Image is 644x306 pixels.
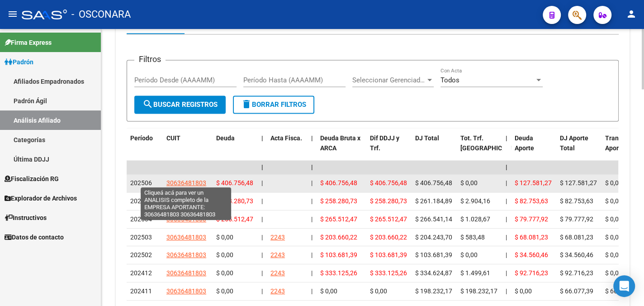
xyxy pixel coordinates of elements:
span: $ 0,00 [605,269,622,277]
span: DJ Total [415,134,439,142]
span: $ 265.512,47 [370,215,407,223]
span: $ 406.756,48 [320,179,357,186]
span: $ 265.512,47 [320,215,357,223]
span: $ 333.125,26 [370,269,407,277]
datatable-header-cell: Deuda Aporte [511,129,556,168]
span: $ 92.716,23 [560,269,593,277]
button: Borrar Filtros [233,96,314,114]
button: Buscar Registros [134,96,226,114]
div: 2243 [270,250,285,260]
span: | [506,234,507,241]
span: CUIT [166,134,180,142]
span: $ 0,00 [605,215,622,223]
span: Datos de contacto [5,232,64,242]
span: $ 406.756,48 [216,179,253,186]
datatable-header-cell: Período [127,129,163,168]
span: $ 103.681,39 [370,251,407,258]
span: $ 203.660,22 [320,234,357,241]
span: $ 127.581,27 [560,179,597,186]
span: | [261,134,263,142]
span: $ 198.232,17 [460,287,497,295]
datatable-header-cell: DJ Total [412,129,457,168]
div: Open Intercom Messenger [613,275,635,297]
span: $ 103.681,39 [415,251,452,258]
span: | [506,179,507,186]
span: $ 92.716,23 [515,269,548,277]
span: 202503 [130,234,152,241]
span: $ 1.028,67 [460,215,490,223]
datatable-header-cell: CUIT [163,129,213,168]
span: $ 258.280,73 [216,197,253,205]
span: Seleccionar Gerenciador [352,76,426,84]
span: $ 34.560,46 [560,251,593,258]
h3: Filtros [134,53,166,66]
span: $ 0,00 [320,287,337,295]
span: $ 66.077,39 [560,287,593,295]
span: $ 0,00 [605,197,622,205]
span: | [311,234,313,241]
span: | [311,251,313,258]
span: $ 103.681,39 [320,251,357,258]
span: 202502 [130,251,152,258]
span: $ 0,00 [216,269,233,277]
span: $ 258.280,73 [320,197,357,205]
span: $ 203.660,22 [370,234,407,241]
span: | [311,287,313,295]
datatable-header-cell: Dif DDJJ y Trf. [366,129,412,168]
div: 2243 [270,232,285,243]
span: Fiscalización RG [5,174,59,184]
span: | [506,215,507,223]
span: 30636481803 [166,287,206,295]
span: $ 265.512,47 [216,215,253,223]
span: $ 0,00 [605,234,622,241]
span: 30636481803 [166,234,206,241]
span: $ 198.232,17 [415,287,452,295]
span: | [506,287,507,295]
span: - OSCONARA [71,5,131,24]
span: Firma Express [5,38,52,48]
span: Padrón [5,57,33,67]
span: $ 0,00 [370,287,387,295]
span: 202506 [130,179,152,186]
span: $ 0,00 [216,287,233,295]
span: $ 406.756,48 [415,179,452,186]
datatable-header-cell: | [502,129,511,168]
span: $ 68.081,23 [560,234,593,241]
span: 30636481803 [166,179,206,186]
span: $ 0,00 [515,287,532,295]
span: $ 79.777,92 [560,215,593,223]
datatable-header-cell: | [308,129,317,168]
span: $ 0,00 [460,251,478,258]
span: | [261,251,263,258]
span: $ 68.081,23 [515,234,548,241]
span: $ 0,00 [460,179,478,186]
datatable-header-cell: DJ Aporte Total [556,129,601,168]
span: $ 82.753,63 [560,197,593,205]
span: Transferido Aporte [605,134,639,152]
span: Buscar Registros [142,100,218,109]
span: Tot. Trf. [GEOGRAPHIC_DATA] [460,134,522,152]
span: | [261,215,263,223]
span: | [506,269,507,277]
span: $ 583,48 [460,234,485,241]
span: $ 0,00 [216,251,233,258]
span: $ 79.777,92 [515,215,548,223]
span: Explorador de Archivos [5,193,77,203]
span: 30636481803 [166,251,206,258]
mat-icon: menu [7,9,18,19]
span: $ 82.753,63 [515,197,548,205]
span: $ 0,00 [605,251,622,258]
span: $ 333.125,26 [320,269,357,277]
span: $ 266.541,14 [415,215,452,223]
span: Deuda Aporte [515,134,534,152]
datatable-header-cell: | [258,129,267,168]
span: | [261,269,263,277]
span: $ 258.280,73 [370,197,407,205]
div: 2243 [270,268,285,278]
span: | [261,287,263,295]
span: | [311,179,313,186]
span: $ 334.624,87 [415,269,452,277]
span: | [311,197,313,205]
datatable-header-cell: Tot. Trf. Bruto [457,129,502,168]
span: 202411 [130,287,152,295]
